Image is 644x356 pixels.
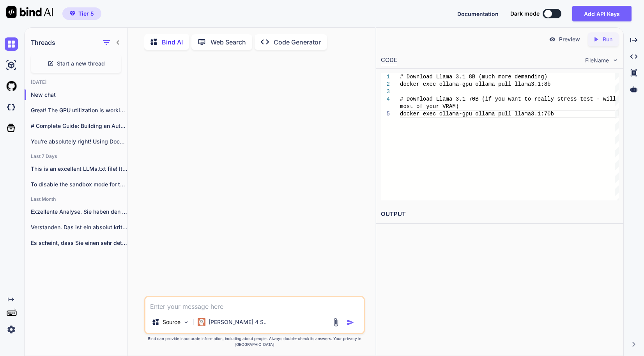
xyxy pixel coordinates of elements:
span: Documentation [457,11,499,17]
div: 5 [381,110,390,118]
span: most of your VRAM) [400,103,459,110]
p: Source [163,318,180,326]
p: Code Generator [274,37,321,47]
span: Tier 5 [78,10,94,18]
p: Exzellente Analyse. Sie haben den entscheidenden Punkt... [31,208,127,216]
button: Add API Keys [572,6,632,21]
p: To disable the sandbox mode for the... [31,181,127,188]
span: # Download Llama 3.1 8B (much more demanding) [400,74,547,80]
img: Bind AI [6,6,53,18]
p: You're absolutely right! Using Docker would be... [31,138,127,145]
p: Great! The GPU utilization is working, b... [31,106,127,114]
div: 2 [381,81,390,88]
button: premiumTier 5 [62,7,101,20]
img: preview [549,36,556,43]
img: ai-studio [5,58,18,72]
h2: Last Month [25,196,127,202]
span: FileName [585,57,609,64]
span: Dark mode [510,10,540,18]
p: This is an excellent LLMs.txt file! It's... [31,165,127,173]
h1: Threads [31,38,55,47]
p: Preview [559,35,580,43]
img: darkCloudIdeIcon [5,101,18,114]
img: chevron down [612,57,619,64]
img: Pick Models [183,319,189,326]
span: docker exec ollama-gpu ollama pull llama3.1:70b [400,111,554,117]
button: Documentation [457,10,499,18]
img: icon [347,319,354,326]
p: [PERSON_NAME] 4 S.. [209,318,267,326]
div: 1 [381,73,390,81]
img: Claude 4 Sonnet [198,318,205,326]
span: Start a new thread [57,60,105,67]
span: ress test - will use [564,96,629,102]
img: chat [5,37,18,51]
p: Verstanden. Das ist ein absolut kritischer Punkt,... [31,223,127,231]
img: githubLight [5,80,18,93]
p: Bind AI [162,37,183,47]
div: CODE [381,56,397,65]
p: Es scheint, dass Sie einen sehr detaillierten... [31,239,127,247]
div: 3 [381,88,390,96]
p: Bind can provide inaccurate information, including about people. Always double-check its answers.... [144,336,365,347]
div: 4 [381,96,390,103]
h2: Last 7 Days [25,153,127,159]
h2: OUTPUT [376,205,623,223]
img: settings [5,323,18,336]
img: premium [70,11,75,16]
p: # Complete Guide: Building an Automated Web... [31,122,127,130]
p: Run [603,35,612,43]
p: New chat [31,91,127,99]
p: Web Search [211,37,246,47]
span: # Download Llama 3.1 70B (if you want to really st [400,96,564,102]
img: attachment [331,318,340,327]
span: docker exec ollama-gpu ollama pull llama3.1:8b [400,81,550,87]
h2: [DATE] [25,79,127,85]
